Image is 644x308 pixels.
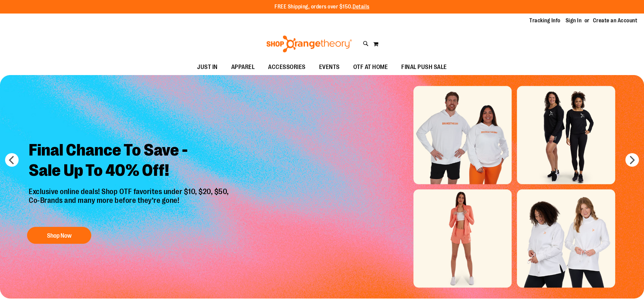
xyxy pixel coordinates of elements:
p: FREE Shipping, orders over $150. [275,3,369,11]
a: Final Chance To Save -Sale Up To 40% Off! Exclusive online deals! Shop OTF favorites under $10, $... [24,135,236,247]
a: ACCESSORIES [261,60,312,75]
span: EVENTS [319,60,340,75]
span: JUST IN [197,60,218,75]
h2: Final Chance To Save - Sale Up To 40% Off! [24,135,236,187]
a: EVENTS [312,60,347,75]
a: Sign In [566,17,582,24]
a: JUST IN [190,60,224,75]
a: FINAL PUSH SALE [395,60,454,75]
span: ACCESSORIES [268,60,306,75]
img: Shop Orangetheory [265,35,353,52]
span: FINAL PUSH SALE [401,60,447,75]
a: Tracking Info [529,17,560,24]
span: OTF AT HOME [353,60,388,75]
button: Shop Now [27,227,91,244]
a: OTF AT HOME [347,60,395,75]
button: next [625,153,639,167]
a: Create an Account [593,17,638,24]
a: Details [353,4,369,10]
span: APPAREL [231,60,255,75]
a: APPAREL [224,60,262,75]
button: prev [5,153,19,167]
p: Exclusive online deals! Shop OTF favorites under $10, $20, $50, Co-Brands and many more before th... [24,187,236,220]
